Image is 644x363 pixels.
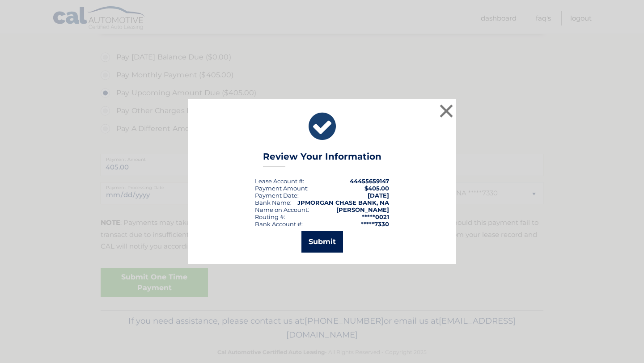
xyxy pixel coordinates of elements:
span: $405.00 [364,185,389,192]
h3: Review Your Information [263,151,381,167]
div: Bank Account #: [255,220,303,228]
div: Bank Name: [255,199,292,206]
span: Payment Date [255,192,297,199]
button: × [437,102,455,120]
div: Payment Amount: [255,185,309,192]
div: : [255,192,299,199]
strong: JPMORGAN CHASE BANK, NA [297,199,389,206]
div: Name on Account: [255,206,309,213]
strong: [PERSON_NAME] [336,206,389,213]
div: Routing #: [255,213,285,220]
span: [DATE] [368,192,389,199]
button: Submit [301,231,343,253]
strong: 44455659147 [350,177,389,185]
div: Lease Account #: [255,177,304,185]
